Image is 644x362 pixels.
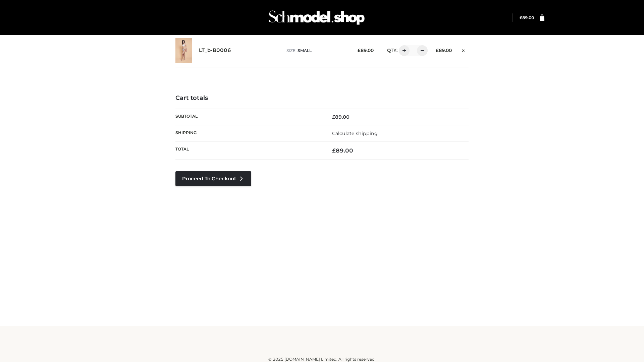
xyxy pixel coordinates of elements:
bdi: 89.00 [332,147,353,154]
h4: Cart totals [175,95,469,102]
bdi: 89.00 [332,114,350,120]
span: SMALL [298,48,312,53]
th: Total [175,142,322,160]
bdi: 89.00 [436,48,452,53]
div: QTY: [380,45,425,56]
span: £ [520,15,522,20]
a: Remove this item [459,45,469,54]
a: £89.00 [520,15,534,20]
span: £ [332,114,335,120]
a: LT_b-B0006 [199,47,231,54]
span: £ [358,48,361,53]
th: Subtotal [175,109,322,125]
span: £ [332,147,336,154]
img: Schmodel Admin 964 [266,4,367,31]
a: Calculate shipping [332,130,378,136]
span: £ [436,48,439,53]
a: Proceed to Checkout [175,171,251,186]
p: size : [286,48,347,54]
th: Shipping [175,125,322,141]
bdi: 89.00 [520,15,534,20]
bdi: 89.00 [358,48,374,53]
